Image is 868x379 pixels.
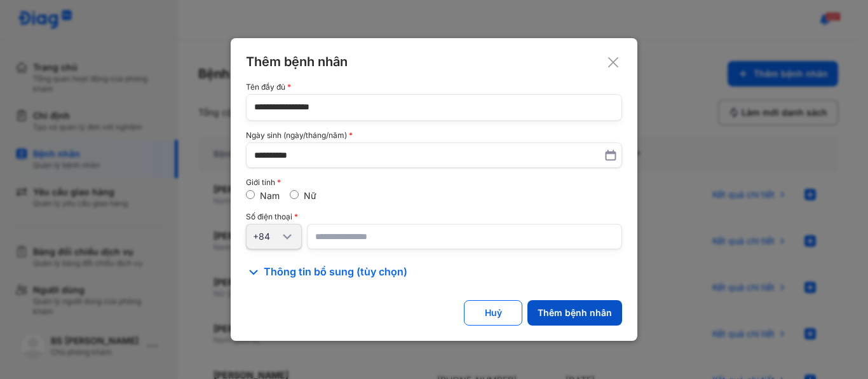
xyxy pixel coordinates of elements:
[538,307,612,319] div: Thêm bệnh nhân
[527,300,622,326] button: Thêm bệnh nhân
[246,212,622,221] div: Số điện thoại
[246,178,622,187] div: Giới tính
[246,53,622,70] div: Thêm bệnh nhân
[246,83,622,92] div: Tên đầy đủ
[304,190,316,201] label: Nữ
[260,190,280,201] label: Nam
[246,131,622,140] div: Ngày sinh (ngày/tháng/năm)
[253,230,280,243] div: +84
[464,300,522,326] button: Huỷ
[264,265,407,280] span: Thông tin bổ sung (tùy chọn)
